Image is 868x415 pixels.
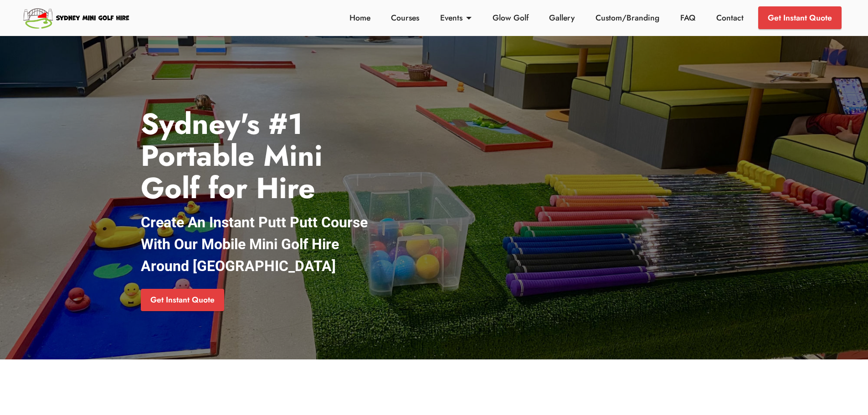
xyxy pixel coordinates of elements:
[678,12,698,24] a: FAQ
[141,214,368,275] strong: Create An Instant Putt Putt Course With Our Mobile Mini Golf Hire Around [GEOGRAPHIC_DATA]
[490,12,531,24] a: Glow Golf
[758,6,842,29] a: Get Instant Quote
[714,12,746,24] a: Contact
[389,12,422,24] a: Courses
[22,5,132,31] img: Sydney Mini Golf Hire
[141,289,224,312] a: Get Instant Quote
[141,103,323,209] strong: Sydney's #1 Portable Mini Golf for Hire
[547,12,577,24] a: Gallery
[593,12,662,24] a: Custom/Branding
[347,12,373,24] a: Home
[438,12,474,24] a: Events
